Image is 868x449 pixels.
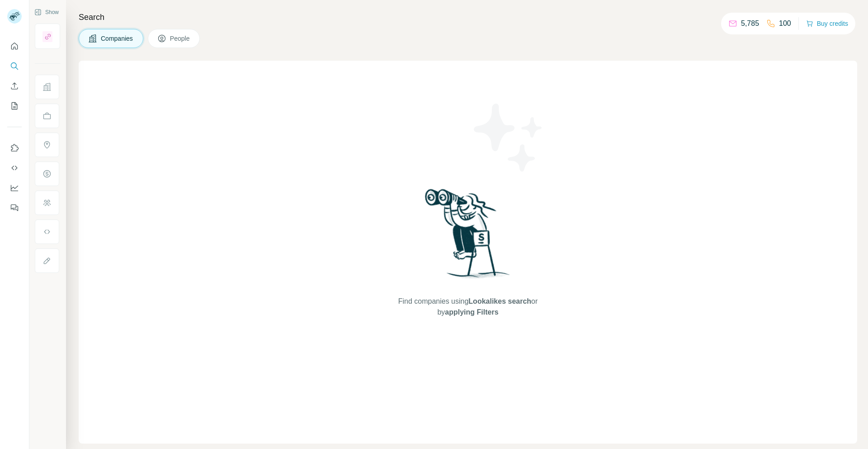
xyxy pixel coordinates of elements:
[779,18,791,29] p: 100
[741,18,759,29] p: 5,785
[7,38,22,54] button: Quick start
[101,34,134,43] span: Companies
[7,58,22,74] button: Search
[468,297,531,305] span: Lookalikes search
[7,140,22,156] button: Use Surfe on LinkedIn
[79,11,857,24] h4: Search
[396,296,540,318] span: Find companies using or by
[28,5,65,19] button: Show
[7,200,22,216] button: Feedback
[445,308,498,316] span: applying Filters
[421,186,515,287] img: Surfe Illustration - Woman searching with binoculars
[7,98,22,114] button: My lists
[7,180,22,196] button: Dashboard
[7,160,22,176] button: Use Surfe API
[806,17,848,30] button: Buy credits
[170,34,191,43] span: People
[7,78,22,94] button: Enrich CSV
[468,97,549,178] img: Surfe Illustration - Stars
